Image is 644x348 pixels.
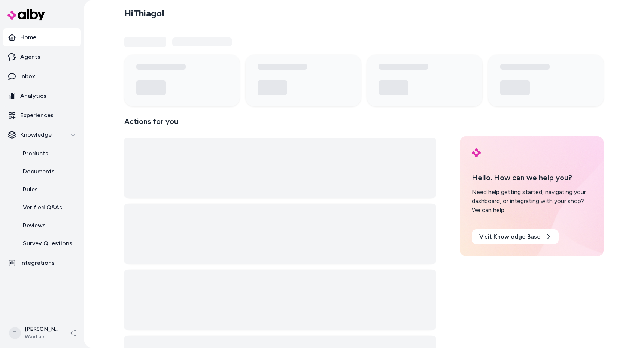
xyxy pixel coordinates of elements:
[20,33,36,42] p: Home
[23,167,55,176] p: Documents
[472,188,592,215] div: Need help getting started, navigating your dashboard, or integrating with your shop? We can help.
[15,234,81,252] a: Survey Questions
[7,9,45,20] img: alby Logo
[3,48,81,66] a: Agents
[3,28,81,46] a: Home
[15,181,81,199] a: Rules
[124,8,164,19] h2: Hi Thiago !
[15,199,81,217] a: Verified Q&As
[472,148,481,157] img: alby Logo
[15,145,81,163] a: Products
[25,326,58,333] p: [PERSON_NAME]
[3,254,81,272] a: Integrations
[20,52,40,61] p: Agents
[15,217,81,234] a: Reviews
[25,333,58,341] span: Wayfair
[3,87,81,105] a: Analytics
[23,203,62,212] p: Verified Q&As
[23,185,38,194] p: Rules
[3,106,81,124] a: Experiences
[23,239,72,248] p: Survey Questions
[20,111,54,120] p: Experiences
[20,72,35,81] p: Inbox
[9,327,21,339] span: T
[20,130,52,139] p: Knowledge
[3,67,81,85] a: Inbox
[23,149,48,158] p: Products
[20,258,55,267] p: Integrations
[4,321,64,345] button: T[PERSON_NAME]Wayfair
[472,229,559,244] a: Visit Knowledge Base
[15,163,81,181] a: Documents
[3,126,81,144] button: Knowledge
[472,172,592,183] p: Hello. How can we help you?
[20,91,46,100] p: Analytics
[23,221,46,230] p: Reviews
[124,115,436,133] p: Actions for you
